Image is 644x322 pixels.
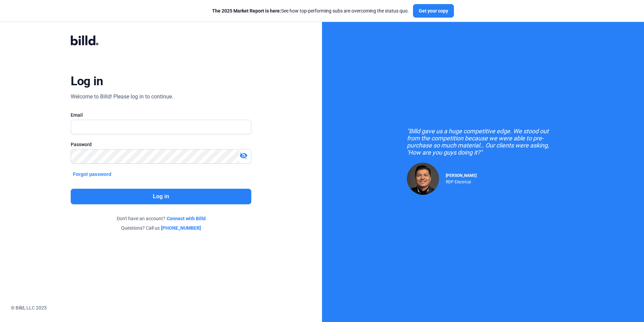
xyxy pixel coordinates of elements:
a: [PHONE_NUMBER] [161,225,201,231]
mat-icon: visibility_off [239,152,248,160]
div: Log in [71,74,103,89]
span: [PERSON_NAME] [446,173,477,178]
span: The 2025 Market Report is here: [212,8,281,14]
button: Get your copy [413,4,454,18]
div: Password [71,141,251,148]
img: Raul Pacheco [407,163,439,195]
div: See how top-performing subs are overcoming the status quo. [212,7,409,14]
button: Log in [71,189,251,204]
div: Email [71,112,251,118]
div: RDP Electrical [446,178,477,184]
a: Connect with Billd [167,215,206,222]
div: Don't have an account? [71,215,251,222]
div: Questions? Call us [71,225,251,231]
div: "Billd gave us a huge competitive edge. We stood out from the competition because we were able to... [407,128,559,156]
button: Forgot password [71,170,113,178]
div: Welcome to Billd! Please log in to continue. [71,93,173,101]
